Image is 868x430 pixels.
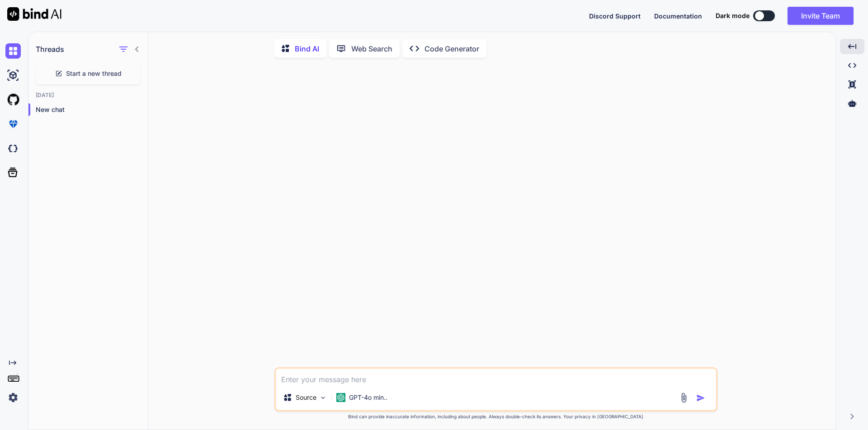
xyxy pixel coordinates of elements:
img: attachment [679,393,689,403]
img: darkCloudIdeIcon [5,141,21,156]
p: New chat [36,105,148,114]
img: githubLight [5,92,21,107]
p: GPT-4o min.. [349,393,387,402]
span: Discord Support [589,12,641,20]
button: Discord Support [589,11,641,21]
span: Documentation [654,12,702,20]
img: ai-studio [5,68,21,83]
p: Source [296,393,316,402]
img: settings [5,390,21,405]
img: premium [5,116,21,132]
img: GPT-4o mini [336,393,345,402]
p: Code Generator [425,43,479,54]
img: Bind AI [7,7,61,21]
p: Web Search [351,43,392,54]
button: Documentation [654,11,702,21]
img: chat [5,43,21,59]
p: Bind AI [295,43,319,54]
button: Invite Team [788,7,854,25]
span: Dark mode [716,11,750,20]
img: icon [696,393,705,402]
p: Bind can provide inaccurate information, including about people. Always double-check its answers.... [274,413,717,420]
img: Pick Models [319,394,327,402]
span: Start a new thread [66,69,122,78]
h2: [DATE] [28,92,148,99]
h1: Threads [36,44,64,55]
